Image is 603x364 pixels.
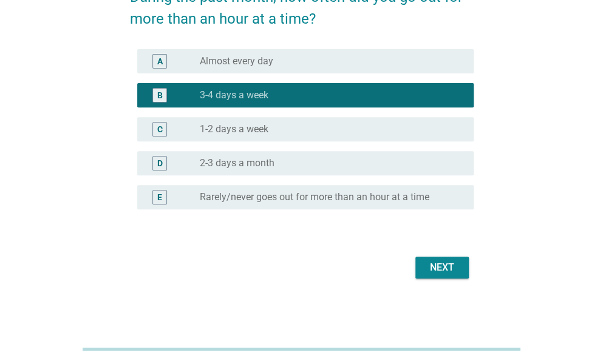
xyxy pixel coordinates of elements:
[200,191,429,203] label: Rarely/never goes out for more than an hour at a time
[157,55,163,67] div: A
[157,89,163,101] div: B
[415,257,469,278] button: Next
[425,260,459,275] div: Next
[200,157,274,169] label: 2-3 days a month
[157,123,163,135] div: C
[157,157,163,169] div: D
[200,123,268,135] label: 1-2 days a week
[200,55,273,67] label: Almost every day
[200,89,268,101] label: 3-4 days a week
[157,190,162,203] div: E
